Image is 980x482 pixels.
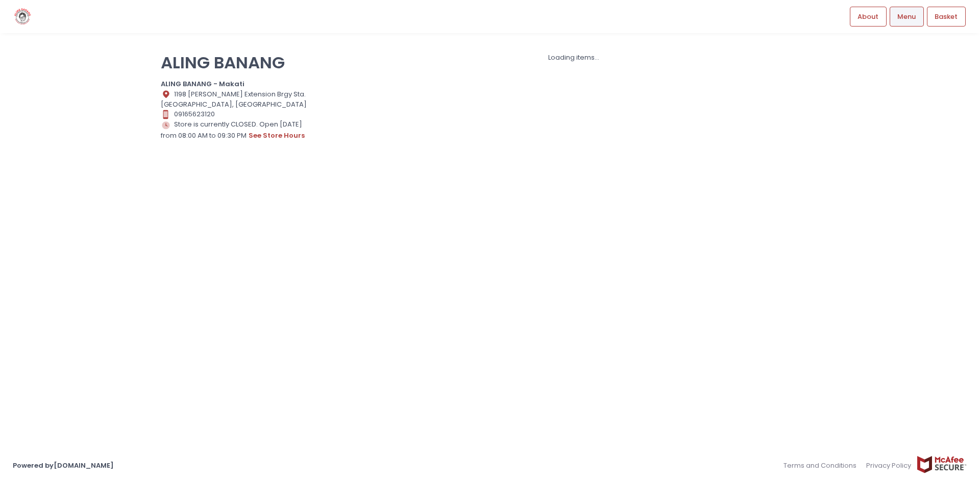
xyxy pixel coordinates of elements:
[897,12,916,22] span: Menu
[161,109,316,119] div: 09165623120
[862,455,917,475] a: Privacy Policy
[161,119,316,141] div: Store is currently CLOSED. Open [DATE] from 08:00 AM to 09:30 PM
[783,455,862,475] a: Terms and Conditions
[857,12,878,22] span: About
[890,7,924,26] a: Menu
[161,89,316,110] div: 1198 [PERSON_NAME] Extension Brgy Sta. [GEOGRAPHIC_DATA], [GEOGRAPHIC_DATA]
[935,12,958,22] span: Basket
[916,455,967,473] img: mcafee-secure
[161,53,316,72] p: ALING BANANG
[13,461,114,470] a: Powered by[DOMAIN_NAME]
[13,8,33,26] img: logo
[850,7,887,26] a: About
[161,79,244,89] b: ALING BANANG - Makati
[329,53,819,63] div: Loading items...
[248,130,305,141] button: see store hours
